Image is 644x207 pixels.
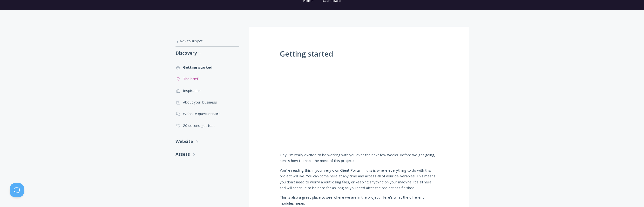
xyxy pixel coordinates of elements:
a: 20 second gut test [176,120,239,131]
p: Hey! I’m really excited to be working with you over the next few weeks. Before we get going, here... [280,152,438,164]
iframe: Toggle Customer Support [10,183,24,197]
a: Website questionnaire [176,108,239,119]
a: Back to Project [176,36,239,46]
a: The brief [176,73,239,84]
a: Getting started [176,61,239,73]
a: About your business [176,96,239,108]
a: Website [176,135,239,148]
iframe: <span data-mce-type="bookmark" style="display:inline-block;width:0px;overflow:hidden;line-height:... [280,62,434,148]
h1: Getting started [280,50,438,58]
a: Discovery [176,47,239,59]
a: Inspiration [176,85,239,96]
p: This is also a great place to see where we are in the project. Here's what the different modules ... [280,194,438,206]
a: Assets [176,148,239,161]
p: You're reading this in your very own Client Portal — this is where everything to do with this pro... [280,167,438,191]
